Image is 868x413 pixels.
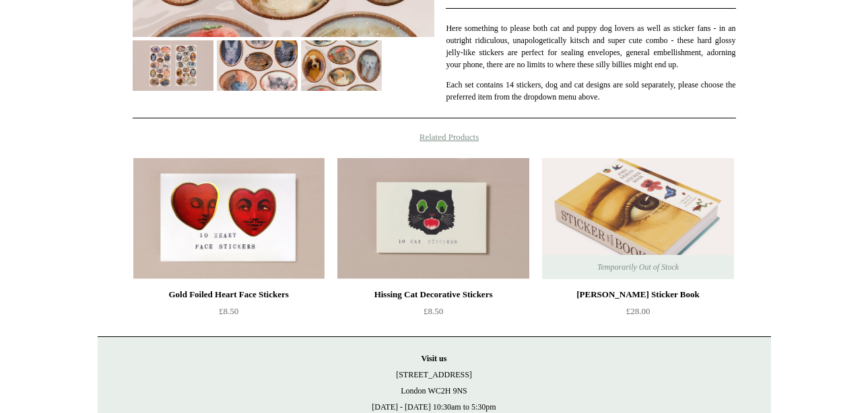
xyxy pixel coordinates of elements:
a: [PERSON_NAME] Sticker Book £28.00 [542,287,733,342]
a: Gold Foiled Heart Face Stickers Gold Foiled Heart Face Stickers [133,158,325,279]
a: John Derian Sticker Book John Derian Sticker Book Temporarily Out of Stock [542,158,733,279]
div: Hissing Cat Decorative Stickers [341,287,525,303]
span: Temporarily Out of Stock [584,255,692,279]
strong: Visit us [422,354,447,363]
p: Here something to please both cat and puppy dog lovers as well as sticker fans - in an outright r... [446,22,735,71]
img: Cat and Dog Jelly Seal Stickers [133,40,213,91]
a: Gold Foiled Heart Face Stickers £8.50 [133,287,325,342]
img: John Derian Sticker Book [542,158,733,279]
img: Cat and Dog Jelly Seal Stickers [217,40,298,91]
span: £8.50 [219,306,238,316]
img: Hissing Cat Decorative Stickers [337,158,529,279]
p: Each set contains 14 stickers, dog and cat designs are sold separately, please choose the preferr... [446,79,735,103]
a: Hissing Cat Decorative Stickers Hissing Cat Decorative Stickers [337,158,529,279]
span: £28.00 [626,306,650,316]
h4: Related Products [98,132,771,143]
div: [PERSON_NAME] Sticker Book [545,287,730,303]
span: £8.50 [424,306,443,316]
img: Gold Foiled Heart Face Stickers [133,158,325,279]
a: Hissing Cat Decorative Stickers £8.50 [337,287,529,342]
div: Gold Foiled Heart Face Stickers [137,287,321,303]
img: Cat and Dog Jelly Seal Stickers [301,40,382,91]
